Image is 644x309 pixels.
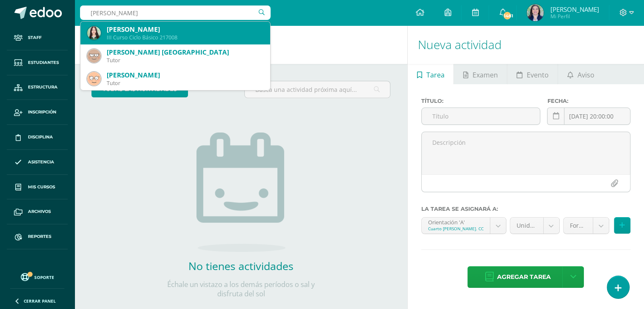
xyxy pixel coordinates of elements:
a: Evento [507,64,558,84]
a: Aviso [558,64,603,84]
a: Tarea [408,64,453,84]
span: Staff [28,34,41,41]
p: Échale un vistazo a los demás períodos o sal y disfruta del sol [156,280,326,298]
label: Fecha: [547,98,630,104]
span: Soporte [34,274,54,280]
span: Cerrar panel [24,298,56,304]
span: Unidad 4 [517,218,537,234]
a: Unidad 4 [510,218,559,234]
span: Tarea [426,65,445,85]
label: La tarea se asignará a: [421,206,630,212]
a: Estructura [7,75,68,100]
a: Inscripción [7,100,68,125]
div: [PERSON_NAME] [107,25,263,34]
span: Aviso [578,65,594,85]
img: 534664ee60f520b42d8813f001d89cd9.png [87,72,101,86]
a: Orientación 'A'Cuarto [PERSON_NAME]. CC.LL. Bachillerato [422,218,506,234]
input: Busca un usuario... [80,6,271,20]
img: 5906865b528be9ca3f0fa4c27820edfe.png [527,4,544,21]
span: Mi Perfil [550,13,599,20]
div: Orientación 'A' [428,218,484,226]
a: Reportes [7,224,68,249]
span: Disciplina [28,134,53,141]
img: 8c1a34b3b9342903322ec75c6fc362cc.png [87,26,101,40]
div: [PERSON_NAME] [GEOGRAPHIC_DATA] [107,48,263,57]
label: Título: [421,98,541,104]
a: Staff [7,25,68,50]
span: Estudiantes [28,59,59,66]
input: Título [422,108,540,124]
div: Cuarto [PERSON_NAME]. CC.LL. Bachillerato [428,226,484,232]
a: Mis cursos [7,175,68,200]
div: [PERSON_NAME] [107,71,263,80]
div: Tutor [107,57,263,64]
a: Examen [454,64,507,84]
span: [PERSON_NAME] [550,5,599,14]
span: Mis cursos [28,184,55,190]
a: Asistencia [7,150,68,175]
span: Archivos [28,208,51,215]
span: Estructura [28,84,58,91]
input: Busca una actividad próxima aquí... [245,81,390,98]
a: Formativo (80.0%) [564,218,609,234]
span: Agregar tarea [497,267,550,287]
span: Inscripción [28,109,56,116]
a: Estudiantes [7,50,68,75]
a: Archivos [7,199,68,224]
span: Evento [527,65,549,85]
input: Fecha de entrega [547,108,630,124]
a: Soporte [10,271,64,282]
div: III Curso Ciclo Básico 217008 [107,34,263,41]
h2: No tienes actividades [156,259,326,273]
img: 8b94b9988f7586013030e432f95a04b7.png [87,49,101,63]
div: Tutor [107,80,263,87]
span: Examen [473,65,498,85]
span: Formativo (80.0%) [570,218,586,234]
img: no_activities.png [196,132,285,252]
h1: Nueva actividad [418,25,634,64]
span: 1481 [503,11,512,20]
a: Disciplina [7,125,68,150]
span: Asistencia [28,159,54,166]
span: Reportes [28,233,51,240]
